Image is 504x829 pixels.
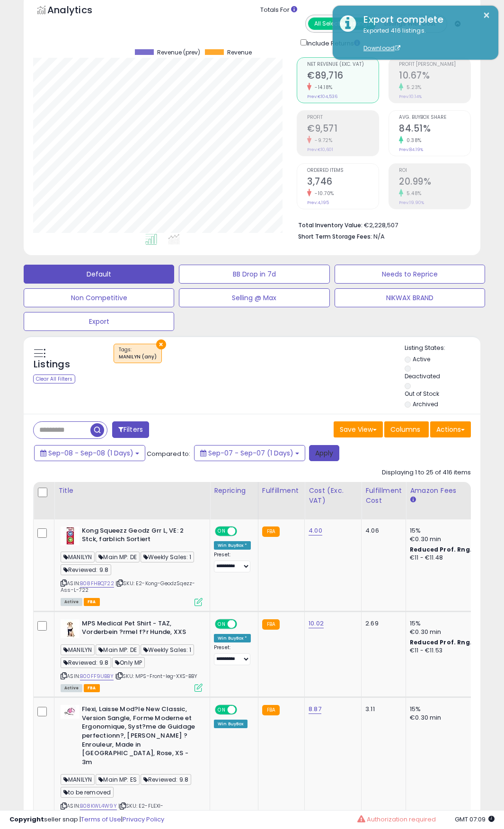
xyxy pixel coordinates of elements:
[119,354,157,360] div: MANILYN (any)
[356,13,491,27] div: Export complete
[399,94,422,99] small: Prev: 10.14%
[403,190,422,197] small: 5.48%
[9,815,44,824] strong: Copyright
[298,221,363,229] b: Total Inventory Value:
[455,815,495,824] span: 2025-09-9 07:09 GMT
[81,815,121,824] a: Terms of Use
[403,137,422,144] small: 0.38%
[61,774,95,785] span: MANILYN
[34,445,145,461] button: Sep-08 - Sep-08 (1 Days)
[194,445,305,461] button: Sep-07 - Sep-07 (1 Days)
[156,339,166,349] button: ×
[82,619,197,639] b: MPS Medical Pet Shirt - TAZ, Vorderbein ?rmel f?r Hunde, XXS
[236,620,251,628] span: OFF
[309,445,339,461] button: Apply
[399,200,424,205] small: Prev: 19.90%
[365,486,402,506] div: Fulfillment Cost
[399,176,470,189] h2: 20.99%
[61,552,95,562] span: MANILYN
[335,265,485,284] button: Needs to Reprice
[298,219,464,230] li: €2,228,507
[61,684,82,692] span: All listings currently available for purchase on Amazon
[307,94,337,99] small: Prev: €104,536
[410,526,488,535] div: 15%
[311,190,334,197] small: -10.70%
[84,684,100,692] span: FBA
[399,123,470,136] h2: 84.51%
[214,486,254,496] div: Repricing
[399,168,470,173] span: ROI
[24,312,174,331] button: Export
[96,552,140,562] span: Main MP: DE
[147,449,190,458] span: Compared to:
[112,421,149,438] button: Filters
[307,176,379,189] h2: 3,746
[410,713,488,722] div: €0.30 min
[179,288,329,307] button: Selling @ Max
[410,486,492,496] div: Amazon Fees
[410,554,488,562] div: €11 - €11.48
[399,115,470,120] span: Avg. Buybox Share
[384,421,429,437] button: Columns
[365,705,398,713] div: 3.11
[308,18,376,30] button: All Selected Listings
[262,486,301,496] div: Fulfillment
[96,774,140,785] span: Main MP: ES
[61,598,82,606] span: All listings currently available for purchase on Amazon
[309,486,357,506] div: Cost (Exc. VAT)
[262,526,280,537] small: FBA
[141,644,194,655] span: Weekly Sales: 1
[298,232,372,241] b: Short Term Storage Fees:
[311,84,333,91] small: -14.18%
[34,358,70,371] h5: Listings
[399,70,470,83] h2: 10.67%
[410,535,488,544] div: €0.30 min
[141,552,194,562] span: Weekly Sales: 1
[335,288,485,307] button: NIKWAX BRAND
[307,115,379,120] span: Profit
[430,421,471,437] button: Actions
[382,468,471,477] div: Displaying 1 to 25 of 416 items
[309,526,322,535] a: 4.00
[48,448,133,458] span: Sep-08 - Sep-08 (1 Days)
[82,705,197,769] b: Flexi, Laisse Mod?le New Classic, Version Sangle, Forme Moderne et Ergonomique, Syst?me de Guidag...
[363,44,400,52] a: Download
[216,620,228,628] span: ON
[307,200,329,205] small: Prev: 4,195
[61,579,195,594] span: | SKU: E2-Kong-GeodzSqezz-Ass-L-722
[61,787,114,798] span: to be removed
[236,706,251,714] span: OFF
[262,705,280,715] small: FBA
[141,774,191,785] span: Reviewed: 9.8
[356,27,491,53] div: Exported 416 listings.
[260,6,473,15] div: Totals For
[214,634,251,642] div: Win BuyBox *
[410,705,488,713] div: 15%
[119,346,157,360] span: Tags :
[208,448,293,458] span: Sep-07 - Sep-07 (1 Days)
[84,598,100,606] span: FBA
[483,9,490,21] button: ×
[307,70,379,83] h2: €89,716
[80,579,114,588] a: B08FHBQ722
[61,644,95,655] span: MANILYN
[307,147,333,152] small: Prev: €10,601
[307,123,379,136] h2: €9,571
[410,647,488,655] div: €11 - €11.53
[410,638,472,646] b: Reduced Prof. Rng.
[112,657,145,668] span: Only MP
[413,355,430,363] label: Active
[236,527,251,535] span: OFF
[334,421,383,437] button: Save View
[227,49,252,56] span: Revenue
[410,545,472,553] b: Reduced Prof. Rng.
[311,137,332,144] small: -9.72%
[410,619,488,628] div: 15%
[293,37,371,48] div: Include Returns
[179,265,329,284] button: BB Drop in 7d
[115,672,198,680] span: | SKU: MPS-Front-leg-XXS-BBY
[216,527,228,535] span: ON
[399,147,423,152] small: Prev: 84.19%
[214,720,248,728] div: Win BuyBox
[214,644,251,666] div: Preset:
